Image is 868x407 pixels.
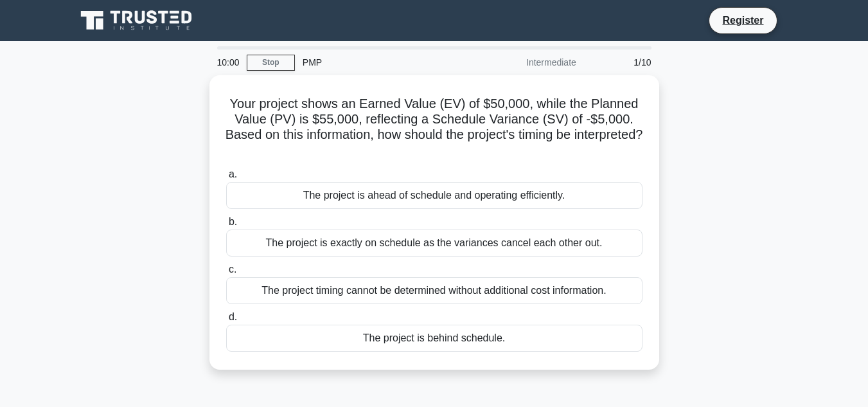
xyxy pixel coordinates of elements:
span: c. [229,264,236,275]
div: The project is behind schedule. [226,325,642,352]
a: Register [714,12,771,28]
div: Intermediate [472,50,584,75]
span: b. [229,216,237,227]
h5: Your project shows an Earned Value (EV) of $50,000, while the Planned Value (PV) is $55,000, refl... [225,96,644,159]
div: 1/10 [584,50,659,75]
div: PMP [295,50,472,75]
div: 10:00 [209,50,247,75]
span: d. [229,311,237,322]
div: The project is exactly on schedule as the variances cancel each other out. [226,230,642,257]
a: Stop [247,55,295,71]
div: The project timing cannot be determined without additional cost information. [226,277,642,304]
span: a. [229,168,237,179]
div: The project is ahead of schedule and operating efficiently. [226,182,642,209]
